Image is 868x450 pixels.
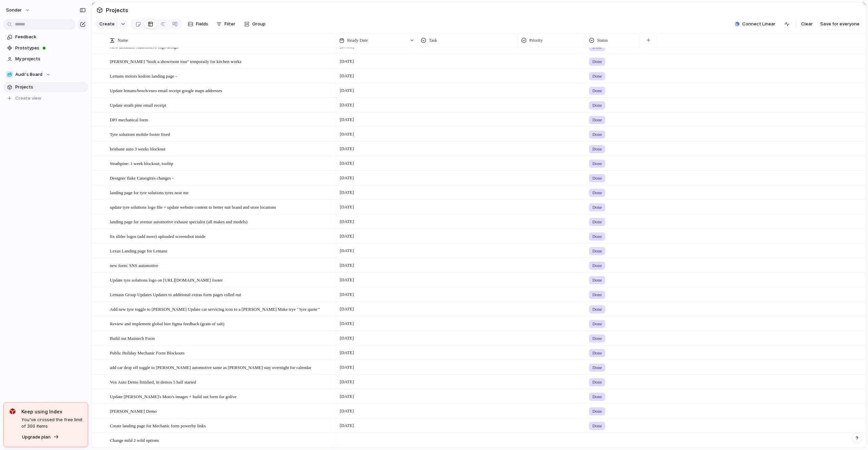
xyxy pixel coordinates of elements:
[110,290,241,298] span: Lemasn Group Updates Updates to additional extras form pages rolled out
[592,277,602,284] span: Done
[592,189,602,196] span: Done
[338,188,356,197] span: [DATE]
[338,101,356,109] span: [DATE]
[110,188,189,196] span: landing page for tyre solutions tyres near me
[592,58,602,65] span: Done
[338,334,356,342] span: [DATE]
[110,57,241,65] span: [PERSON_NAME] ''book a showroom tour'' temporaily for kitchen workz
[592,131,602,138] span: Done
[820,21,860,27] span: Save for everyone
[6,71,13,78] div: 🥶
[3,43,88,53] a: Prototypes
[592,73,602,80] span: Done
[338,130,356,138] span: [DATE]
[798,19,815,29] button: Clear
[110,261,158,269] span: new form: SNS automotive
[21,408,82,415] span: Keep using Index
[15,34,86,40] span: Feedback
[592,204,602,211] span: Done
[104,4,130,16] span: Projects
[592,379,602,386] span: Done
[338,305,356,313] span: [DATE]
[15,95,41,102] span: Create view
[110,363,311,371] span: add car drop off toggle to [PERSON_NAME] automotive same as [PERSON_NAME] stay overnight for cale...
[110,276,223,284] span: Update tyre solutions logo on [URL][DOMAIN_NAME] footer
[252,21,265,27] span: Group
[338,407,356,415] span: [DATE]
[592,175,602,182] span: Done
[338,232,356,240] span: [DATE]
[592,393,602,400] span: Done
[338,349,356,357] span: [DATE]
[592,321,602,327] span: Done
[110,86,222,94] span: Update lemans/bosch/euro email receipt google maps addresses
[22,434,51,441] span: Upgrade plan
[110,116,148,123] span: DPJ mechanical form
[110,174,174,182] span: Designer flake Cataogires changes -
[338,203,356,211] span: [DATE]
[592,262,602,269] span: Done
[592,350,602,356] span: Done
[347,37,368,44] span: Ready Date
[338,159,356,167] span: [DATE]
[110,320,224,327] span: Review and implement global hire figma feedback (grain of salt)
[110,159,173,167] span: Strathpine: 1 week blockout, tooltip
[592,233,602,240] span: Done
[592,306,602,313] span: Done
[597,37,608,44] span: Status
[529,37,543,44] span: Priority
[742,21,775,27] span: Connect Linear
[338,145,356,153] span: [DATE]
[592,117,602,123] span: Done
[99,21,115,27] span: Create
[338,422,356,430] span: [DATE]
[110,436,159,444] span: Change mild 2 wild options
[3,32,88,42] a: Feedback
[338,378,356,386] span: [DATE]
[110,247,167,254] span: Lexus Landing page for Lemans
[110,334,155,342] span: Build out Maintech Form
[185,19,211,29] button: Fields
[817,19,862,29] button: Save for everyone
[214,19,238,29] button: Filter
[592,219,602,225] span: Done
[241,19,269,29] button: Group
[592,423,602,429] span: Done
[15,84,86,90] span: Projects
[3,54,88,64] a: My projects
[110,305,320,313] span: Add new tyre toggle to [PERSON_NAME] Update car servicing icon to a [PERSON_NAME] Make trye ‘’tyr...
[592,146,602,152] span: Done
[592,335,602,342] span: Done
[592,248,602,254] span: Done
[110,203,276,211] span: update tyre solutions logo file + update website content to better suit brand and store locations
[15,71,42,78] span: Audi's Board
[3,93,88,103] button: Create view
[338,174,356,182] span: [DATE]
[110,422,206,429] span: Create landing page for Mechanic form powerby links
[110,72,177,80] span: Lemans motors kedron landing page -
[15,56,86,62] span: My projects
[110,145,165,152] span: brisbane auto 3 weeks blockout
[110,101,166,109] span: Update strath pine email receipt
[592,87,602,94] span: Done
[338,392,356,401] span: [DATE]
[429,37,437,44] span: Task
[732,19,778,29] button: Connect Linear
[338,57,356,65] span: [DATE]
[95,19,118,29] button: Create
[592,291,602,298] span: Done
[338,72,356,80] span: [DATE]
[338,276,356,284] span: [DATE]
[338,290,356,299] span: [DATE]
[801,21,813,27] span: Clear
[6,7,22,14] span: sonder
[338,320,356,328] span: [DATE]
[110,407,157,415] span: [PERSON_NAME] Demo
[338,261,356,269] span: [DATE]
[110,218,248,225] span: landing page for avenue automotive exhaust specialist (all makes and models)
[20,432,61,442] button: Upgrade plan
[592,160,602,167] span: Done
[3,5,34,16] button: sonder
[338,116,356,124] span: [DATE]
[196,21,208,27] span: Fields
